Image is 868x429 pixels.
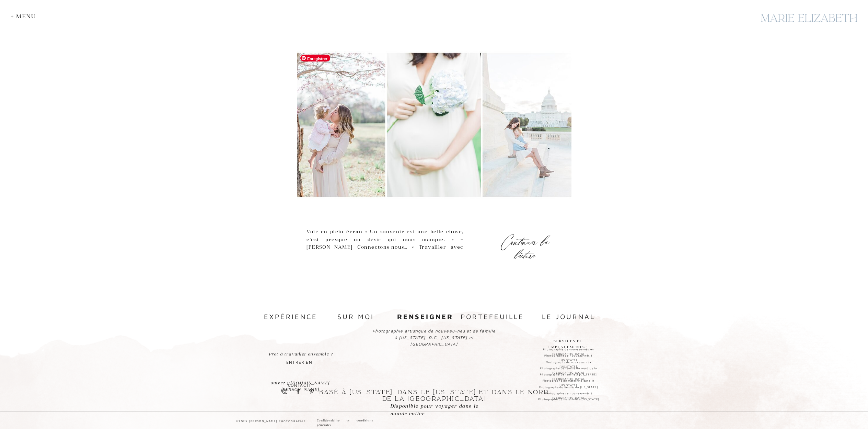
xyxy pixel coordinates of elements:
[501,225,550,272] font: Continuer la lecture
[543,379,594,387] font: Photographe de maternité dans le [US_STATE]
[536,360,601,365] a: Photographe de nouveau-nés [US_STATE]
[536,347,601,352] a: Photographie de nouveau-nés en [GEOGRAPHIC_DATA]
[307,57,327,61] font: Enregistrer
[297,51,571,199] img: Dcnewborn2Cmaternity2Candfamilyphotographer 10
[319,388,549,403] font: Basé à [US_STATE], dans le [US_STATE] et dans le nord de la [GEOGRAPHIC_DATA]
[269,351,333,357] font: Prêt à travailler ensemble ?
[548,339,588,349] font: Services et emplacements :
[533,311,605,322] a: le journal
[489,235,561,244] a: Continuer la lecture
[286,360,312,388] font: entrer en contact!
[264,311,315,323] a: expérience
[540,366,597,374] font: Photographe de famille du nord de la [GEOGRAPHIC_DATA]
[263,351,339,358] a: Prêt à travailler ensemble ?
[390,403,478,417] font: Disponible pour voyager dans le monde entier
[461,313,524,320] font: portefeuille
[540,373,597,381] font: Photographe de famille à [US_STATE][GEOGRAPHIC_DATA]
[544,392,592,399] font: Photographe de nouveau-nés à [GEOGRAPHIC_DATA]
[317,418,373,425] a: Confidentialité et conditions générales
[538,397,600,401] font: Photographe de maternité à [US_STATE]
[317,419,373,427] font: Confidentialité et conditions générales
[11,13,36,20] font: + Menu
[271,380,329,392] font: suivez @[DOMAIN_NAME][PERSON_NAME]
[461,311,512,324] a: portefeuille
[397,313,453,320] font: renseigner
[536,366,601,371] a: Photographe de famille du nord de la [GEOGRAPHIC_DATA]
[543,348,594,355] font: Photographie de nouveau-nés en [GEOGRAPHIC_DATA]
[542,313,595,320] font: le journal
[397,311,440,322] a: renseigner
[372,328,496,347] font: Photographie artistique de nouveau-nés et de famille à [US_STATE], D.C., [US_STATE] et [GEOGRAPHI...
[539,385,598,389] font: Photographe de famille du [US_STATE]
[537,397,601,402] a: Photographe de maternité à [US_STATE]
[306,228,463,289] font: Voir en plein écran « Un souvenir est une belle chose, c'est presque un désir qui nous manque. » ...
[544,354,592,362] font: Photographe de nouveau-nés à [US_STATE]
[536,385,601,390] a: Photographe de famille du [US_STATE]
[536,391,601,396] a: Photographe de nouveau-nés à [GEOGRAPHIC_DATA]
[536,379,601,384] a: Photographe de maternité dans le [US_STATE]
[546,360,591,368] font: Photographe de nouveau-nés [US_STATE]
[264,313,317,320] font: expérience
[337,313,374,320] font: sur moi
[333,311,378,322] a: sur moi
[236,419,306,423] font: ©2025 [PERSON_NAME] Photographie
[536,353,601,359] a: Photographe de nouveau-nés à [US_STATE]
[279,351,320,368] a: entrer en contact!
[536,372,601,377] a: Photographe de famille à [US_STATE][GEOGRAPHIC_DATA]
